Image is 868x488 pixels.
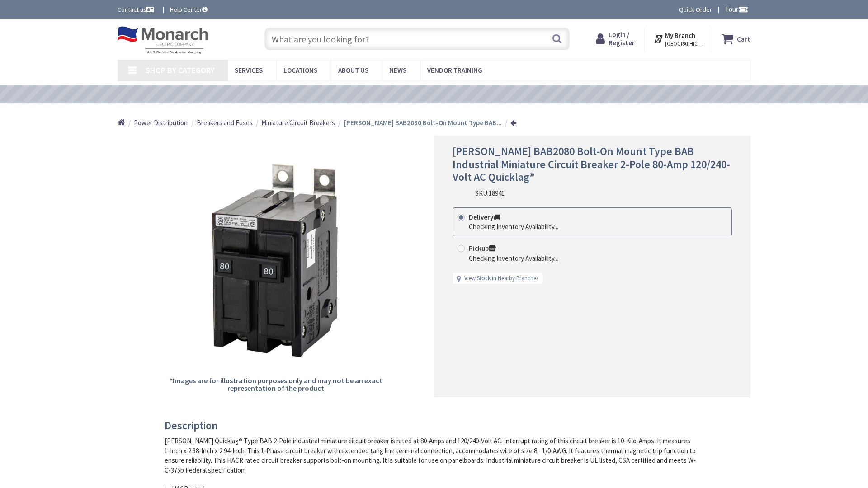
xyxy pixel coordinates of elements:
a: Help Center [170,5,208,14]
input: What are you looking for? [264,28,570,50]
strong: [PERSON_NAME] BAB2080 Bolt-On Mount Type BAB... [344,118,502,127]
img: Monarch Electric Company [118,26,208,54]
a: View Stock in Nearby Branches [464,274,538,283]
a: Breakers and Fuses [197,118,253,127]
span: [GEOGRAPHIC_DATA], [GEOGRAPHIC_DATA] [665,40,703,47]
a: VIEW OUR VIDEO TRAINING LIBRARY [348,90,506,100]
div: SKU: [475,188,505,198]
span: Power Distribution [134,118,188,127]
span: Locations [283,66,317,75]
strong: Pickup [469,244,496,253]
span: Breakers and Fuses [197,118,253,127]
span: News [389,66,406,75]
span: 18941 [489,189,505,197]
span: Login / Register [609,30,635,47]
div: Checking Inventory Availability... [469,222,558,231]
a: Power Distribution [134,118,188,127]
span: About Us [338,66,368,75]
h3: Description [165,420,697,432]
span: Miniature Circuit Breakers [261,118,335,127]
strong: Delivery [469,213,500,221]
div: Checking Inventory Availability... [469,253,558,263]
a: Login / Register [596,31,635,47]
div: My Branch [GEOGRAPHIC_DATA], [GEOGRAPHIC_DATA] [653,31,703,47]
span: Shop By Category [146,65,215,75]
h5: *Images are for illustration purposes only and may not be an exact representation of the product [168,377,383,393]
a: Cart [722,31,750,47]
div: [PERSON_NAME] Quicklag® Type BAB 2-Pole industrial miniature circuit breaker is rated at 80-Amps ... [165,436,697,475]
img: Eaton BAB2080 Bolt-On Mount Type BAB Industrial Miniature Circuit Breaker 2-Pole 80-Amp 120/240-V... [168,155,383,370]
span: [PERSON_NAME] BAB2080 Bolt-On Mount Type BAB Industrial Miniature Circuit Breaker 2-Pole 80-Amp 1... [453,144,730,184]
strong: My Branch [665,31,695,40]
span: Vendor Training [427,66,482,75]
strong: Cart [737,31,750,47]
a: Quick Order [679,5,712,14]
span: Tour [725,5,748,14]
a: Miniature Circuit Breakers [261,118,335,127]
a: Contact us [118,5,156,14]
span: Services [235,66,263,75]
